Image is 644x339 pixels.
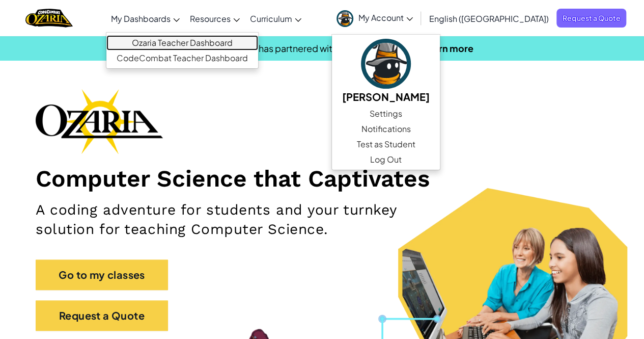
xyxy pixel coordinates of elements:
[361,123,411,135] span: Notifications
[556,9,626,28] a: Request a Quote
[36,164,608,193] h1: Computer Science that Captivates
[36,300,168,331] a: Request a Quote
[332,106,440,121] a: Settings
[423,42,473,54] a: Learn more
[331,2,418,34] a: My Account
[342,89,430,105] h5: [PERSON_NAME]
[106,50,258,66] a: CodeCombat Teacher Dashboard
[332,137,440,152] a: Test as Student
[332,37,440,106] a: [PERSON_NAME]
[361,39,411,89] img: avatar
[250,13,292,24] span: Curriculum
[358,12,413,23] span: My Account
[424,5,554,32] a: English ([GEOGRAPHIC_DATA])
[190,13,231,24] span: Resources
[36,200,419,239] h2: A coding adventure for students and your turnkey solution for teaching Computer Science.
[106,5,185,32] a: My Dashboards
[171,42,418,54] span: NEW! CodeCombat has partnered with Roblox Education!
[25,8,73,29] img: Home
[106,35,258,50] a: Ozaria Teacher Dashboard
[332,152,440,167] a: Log Out
[332,121,440,137] a: Notifications
[25,8,73,29] a: Ozaria by CodeCombat logo
[111,13,171,24] span: My Dashboards
[337,10,353,27] img: avatar
[36,89,163,154] img: Ozaria branding logo
[185,5,245,32] a: Resources
[36,259,168,290] a: Go to my classes
[245,5,306,32] a: Curriculum
[429,13,549,24] span: English ([GEOGRAPHIC_DATA])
